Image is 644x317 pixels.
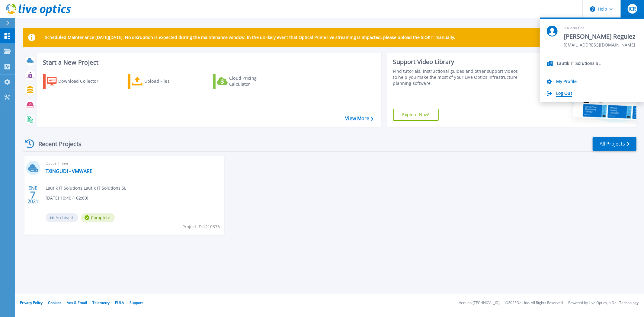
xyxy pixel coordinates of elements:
span: Optical Prime [46,160,221,167]
a: Log Out [556,91,572,97]
a: Cookies [48,300,61,305]
div: Download Collector [58,75,107,87]
span: Lautik IT Solutions , Lautik IT Solutions SL [46,185,126,191]
span: Archived [46,213,78,222]
a: Privacy Policy [20,300,43,305]
span: Complete [81,213,115,222]
h3: Start a New Project [43,59,373,66]
div: Upload Files [144,75,193,87]
li: Powered by Live Optics, a Dell Technology [568,301,639,305]
a: Upload Files [128,74,195,89]
p: Lautik IT Solutions SL [557,61,601,67]
a: Ads & Email [67,300,87,305]
a: TXINGUDI - VMWARE [46,168,92,174]
span: [DATE] 10:40 (+02:00) [46,195,88,201]
li: Version: [TECHNICAL_ID] [459,301,500,305]
a: Support [130,300,143,305]
div: Recent Projects [23,136,90,151]
a: Download Collector [43,74,110,89]
span: Project ID: 1210376 [182,223,220,230]
a: Telemetry [92,300,110,305]
span: Usuario final [564,26,636,31]
div: Support Video Library [393,58,521,66]
a: View More [345,116,373,121]
a: Cloud Pricing Calculator [213,74,280,89]
span: [EMAIL_ADDRESS][DOMAIN_NAME] [564,43,636,48]
a: All Projects [593,137,636,151]
span: 7 [30,192,36,197]
div: Find tutorials, instructional guides and other support videos to help you make the most of your L... [393,68,521,86]
span: [PERSON_NAME] Regulez [564,33,636,41]
a: EULA [115,300,124,305]
li: © 2025 Dell Inc. All Rights Reserved [505,301,563,305]
div: Cloud Pricing Calculator [229,75,277,87]
a: My Profile [556,79,577,85]
div: ENE 2021 [27,184,39,206]
a: Explore Now! [393,109,439,121]
p: Scheduled Maintenance [DATE][DATE]: No disruption is expected during the maintenance window. In t... [45,35,455,40]
span: ICR [629,6,636,11]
